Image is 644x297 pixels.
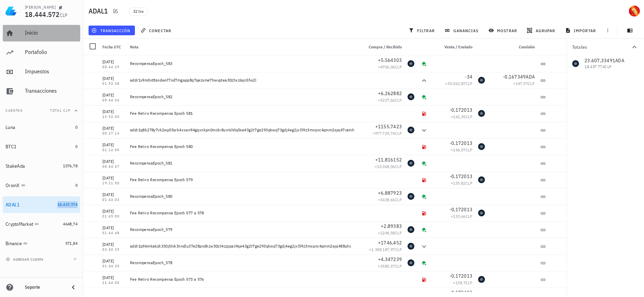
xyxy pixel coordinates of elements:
span: +1746,452 [378,240,402,246]
div: RecompensaEpoch_579 [130,227,358,232]
span: ≈ [378,263,402,269]
span: conectar [142,28,171,33]
div: 00:44:47 [102,165,125,168]
div: Fee Retiro Recompensa Epoch 580 [130,144,358,149]
h1: ADAL1 [89,6,111,17]
span: 0 [75,124,77,130]
span: ≈ [445,81,472,86]
span: 147,97 [515,81,527,86]
a: BTC1 0 [3,138,80,155]
span: -0,167349 [503,74,526,80]
span: transacción [93,28,130,33]
span: ADA [526,74,535,80]
div: ADA-icon [478,110,485,117]
div: 01:12:00 [102,148,125,152]
span: ≈ [451,147,472,152]
span: CLP [395,197,402,202]
button: agregar cuenta [4,256,47,263]
div: [DATE] [102,208,125,215]
div: Fee Retiro Recompensa Epoch 579 [130,177,358,183]
div: Binance [6,241,22,247]
span: importar [567,28,596,33]
span: ≈ [378,197,402,202]
div: addr1q96mka6zk330j0lvk3nndlu37e28pndkzw30zt4czppac9qe43g2t7ge293qkwq73gdj4eg2jxl59z3mxqnc4qmm2syq... [130,243,358,249]
div: 01:44:48 [102,231,125,235]
span: -0,172013 [450,273,472,279]
div: 00:44:34 [102,99,125,102]
div: Transacciones [25,87,77,94]
span: 141,35 [453,114,465,119]
a: Luna 0 [3,119,80,136]
div: 03:40:35 [102,248,125,251]
span: CLP [395,98,402,103]
span: -0,179493 [450,289,472,296]
button: ganancias [442,26,483,35]
button: importar [562,26,600,35]
button: filtrar [406,26,439,35]
span: 18.437.774 [57,202,77,207]
a: StakeAda 1576,78 [3,158,80,174]
span: CLP [466,147,472,152]
button: agrupar [524,26,559,35]
div: ADA-icon [407,243,414,250]
span: 18.444.572 [25,10,60,19]
span: 2248,58 [380,230,395,235]
div: [DATE] [102,125,125,132]
span: 0 [75,144,77,149]
a: CryptoMarket 4648,74 [3,216,80,232]
div: ADA-icon [407,226,414,233]
div: [DATE] [102,75,125,82]
div: 01:52:38 [102,82,125,85]
a: Inicio [3,25,80,41]
div: ADA-icon [407,160,414,167]
span: ≈ [451,114,472,119]
div: Soporte [25,285,64,290]
span: CLP [466,180,472,186]
div: RecompensaEpoch_582 [130,94,358,100]
div: ADA-icon [478,143,485,150]
div: RecompensaEpoch_581 [130,160,358,166]
div: [PERSON_NAME] [25,4,56,10]
span: CLP [60,12,68,18]
div: [DATE] [102,241,125,248]
span: mostrar [490,28,517,33]
button: CuentasTotal CLP [3,102,80,119]
div: Fee Retiro Recompensa Epoch 581 [130,111,358,116]
div: ADAL1 [6,202,20,208]
div: addr1v9m0vt8sndwnf7nd7mgapp8q7qezsme7hwvptea30zhxz6qn5fw2l [130,77,358,83]
div: RecompensaEpoch_578 [130,260,358,266]
div: OrionX [6,183,20,188]
a: Transacciones [3,83,80,100]
div: Nota [127,39,360,55]
div: Venta / Enviado [431,39,475,55]
span: filtrar [410,28,435,33]
div: ADA-icon [407,193,414,200]
div: ADA-icon [478,176,485,183]
div: Comisión [488,39,537,55]
div: StakeAda [6,163,25,169]
span: 0 [75,183,77,188]
span: 1576,78 [63,163,77,168]
div: RecompensaEpoch_580 [130,194,358,199]
span: CLP [395,247,402,252]
span: -34 [465,74,472,80]
span: CLP [395,64,402,69]
span: CLP [395,131,402,136]
span: +1155,7423 [375,123,402,130]
span: +5,564303 [378,57,402,63]
span: +4,347239 [378,256,402,262]
span: +11,816152 [375,157,402,163]
div: 01:45:00 [102,215,125,218]
span: ganancias [446,28,478,33]
span: Comisión [519,44,535,49]
span: 3580,57 [380,263,395,269]
div: 19:21:00 [102,182,125,185]
div: ADA-icon [407,259,414,266]
div: Compra / Recibido [360,39,405,55]
span: Nota [130,44,138,49]
div: ADA-icon [407,127,414,133]
span: ≈ [451,180,472,186]
div: 00:44:29 [102,65,125,69]
span: 5438,66 [380,197,395,202]
div: Fee Retiro Recompensa Epoch 573 a 576 [130,277,358,282]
